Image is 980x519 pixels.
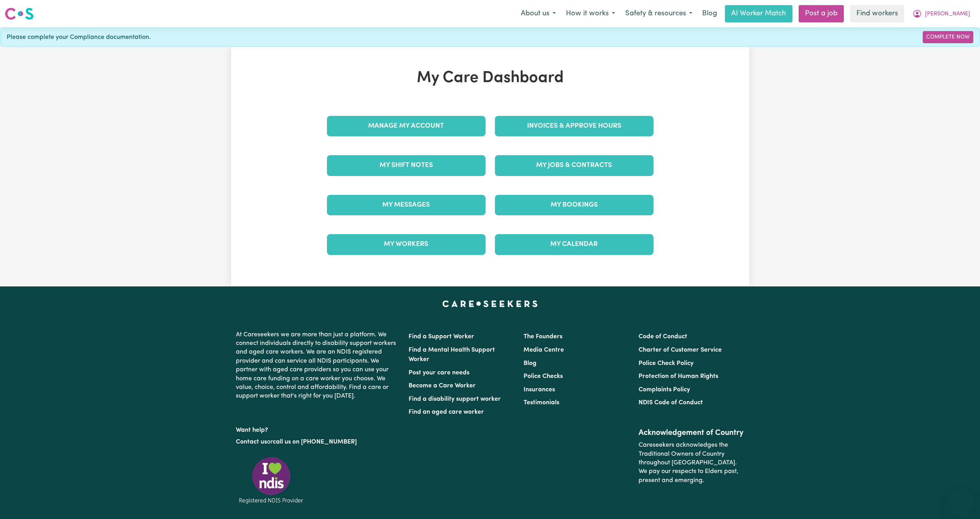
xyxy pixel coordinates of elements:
[639,334,687,340] a: Code of Conduct
[327,234,485,255] a: My Workers
[639,373,718,380] a: Protection of Human Rights
[725,5,792,22] a: AI Worker Match
[442,301,538,307] a: Careseekers home page
[409,347,495,363] a: Find a Mental Health Support Worker
[524,400,559,406] a: Testimonials
[327,116,485,136] a: Manage My Account
[516,6,561,22] button: About us
[5,5,34,23] a: Careseekers logo
[639,347,722,353] a: Charter of Customer Service
[7,33,151,42] span: Please complete your Compliance documentation.
[639,438,744,488] p: Careseekers acknowledges the Traditional Owners of Country throughout [GEOGRAPHIC_DATA]. We pay o...
[495,116,653,136] a: Invoices & Approve Hours
[524,360,537,367] a: Blog
[850,5,904,22] a: Find workers
[236,327,399,404] p: At Careseekers we are more than just a platform. We connect individuals directly to disability su...
[236,456,307,505] img: Registered NDIS provider
[327,155,485,176] a: My Shift Notes
[327,195,485,215] a: My Messages
[561,6,620,22] button: How it works
[639,387,690,393] a: Complaints Policy
[236,435,399,449] p: or
[236,439,267,445] a: Contact us
[409,383,476,389] a: Become a Care Worker
[524,387,555,393] a: Insurances
[697,5,722,22] a: Blog
[524,373,563,380] a: Police Checks
[409,334,474,340] a: Find a Support Worker
[5,7,34,21] img: Careseekers logo
[409,396,501,402] a: Find a disability support worker
[495,155,653,176] a: My Jobs & Contracts
[925,10,970,18] span: [PERSON_NAME]
[236,423,399,435] p: Want help?
[620,6,697,22] button: Safety & resources
[495,195,653,215] a: My Bookings
[639,400,703,406] a: NDIS Code of Conduct
[409,370,469,376] a: Post your care needs
[923,31,973,43] a: Complete Now
[639,360,693,367] a: Police Check Policy
[495,234,653,255] a: My Calendar
[949,488,974,513] iframe: Button to launch messaging window, conversation in progress
[322,69,658,88] h1: My Care Dashboard
[907,6,975,22] button: My Account
[524,347,564,353] a: Media Centre
[524,334,562,340] a: The Founders
[799,5,844,22] a: Post a job
[639,428,744,438] h2: Acknowledgement of Country
[273,439,357,445] a: call us on [PHONE_NUMBER]
[409,409,484,415] a: Find an aged care worker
